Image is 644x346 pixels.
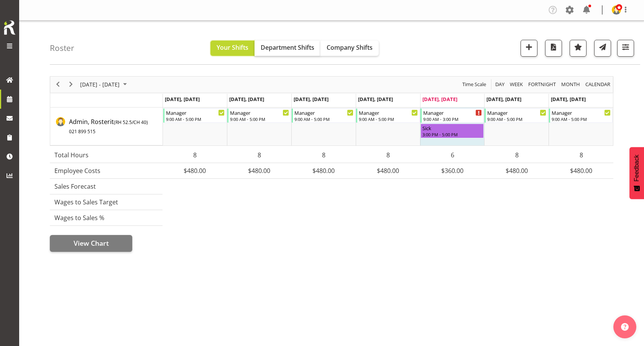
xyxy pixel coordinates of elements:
div: Admin, Rosterit"s event - Manager Begin From Friday, September 19, 2025 at 9:00:00 AM GMT+07:00 E... [421,108,484,123]
td: Wages to Sales % [50,210,163,225]
span: Day [495,80,505,89]
td: $480.00 [227,163,291,178]
td: $360.00 [420,163,485,178]
div: September 15 - 21, 2025 [77,77,131,93]
span: [DATE], [DATE] [358,96,393,103]
td: 8 [356,147,420,163]
span: [DATE], [DATE] [486,96,521,103]
td: 8 [227,147,291,163]
span: Department Shifts [261,43,314,52]
table: Timeline Week of September 19, 2025 [163,108,613,145]
td: $480.00 [549,163,613,178]
button: Month [584,80,612,89]
button: Company Shifts [320,41,379,56]
button: Previous [53,80,63,89]
div: 9:00 AM - 5:00 PM [230,116,289,122]
button: Next [66,80,76,89]
td: $480.00 [291,163,356,178]
div: Admin, Rosterit"s event - Manager Begin From Sunday, September 21, 2025 at 9:00:00 AM GMT+07:00 E... [549,108,613,123]
span: ( CH 40) [114,119,148,126]
button: Send a list of all shifts for the selected filtered period to all rostered employees. [594,40,611,57]
div: 3:00 PM - 5:00 PM [422,131,482,137]
span: [DATE] - [DATE] [79,80,120,89]
span: [DATE], [DATE] [551,96,586,103]
td: 8 [163,147,227,163]
td: Employee Costs [50,163,163,178]
div: Manager [552,109,611,116]
div: Manager [359,109,418,116]
div: 9:00 AM - 5:00 PM [487,116,546,122]
span: RH 52.5/ [115,119,133,126]
button: Timeline Day [494,80,506,89]
button: September 2025 [79,80,130,89]
span: Fortnight [527,80,557,89]
a: Admin, Rosterit(RH 52.5/CH 40)021 899 515 [69,117,148,135]
td: Admin, Rosterit resource [50,108,163,145]
button: View Chart [50,235,132,252]
img: admin-rosteritf9cbda91fdf824d97c9d6345b1f660ea.png [612,5,621,15]
div: Admin, Rosterit"s event - Manager Begin From Thursday, September 18, 2025 at 9:00:00 AM GMT+07:00... [356,108,420,123]
span: Month [560,80,581,89]
img: help-xxl-2.png [621,323,629,331]
span: Company Shifts [327,43,373,52]
span: Feedback [633,155,640,181]
h4: Roster [50,44,74,52]
td: Total Hours [50,147,163,163]
div: 9:00 AM - 5:00 PM [294,116,353,122]
div: Admin, Rosterit"s event - Manager Begin From Tuesday, September 16, 2025 at 9:00:00 AM GMT+07:00 ... [227,108,291,123]
div: Sick [422,124,482,132]
div: Admin, Rosterit"s event - Manager Begin From Wednesday, September 17, 2025 at 9:00:00 AM GMT+07:0... [292,108,355,123]
td: 8 [291,147,356,163]
td: $480.00 [485,163,549,178]
div: previous period [51,77,64,93]
span: 021 899 515 [69,128,95,135]
button: Fortnight [527,80,557,89]
button: Timeline Month [560,80,582,89]
div: Manager [423,109,482,116]
td: 6 [420,147,485,163]
div: Timeline Week of September 19, 2025 [50,76,613,146]
button: Department Shifts [255,41,320,56]
button: Highlight an important date within the roster. [570,40,586,57]
div: next period [64,77,77,93]
span: [DATE], [DATE] [229,96,264,103]
td: 8 [485,147,549,163]
button: Time Scale [461,80,488,89]
div: 9:00 AM - 3:00 PM [423,116,482,122]
button: Download a PDF of the roster according to the set date range. [545,40,562,57]
span: calendar [585,80,611,89]
div: 9:00 AM - 5:00 PM [166,116,225,122]
span: Week [509,80,524,89]
div: Manager [294,109,353,116]
span: Time Scale [462,80,487,89]
div: 9:00 AM - 5:00 PM [359,116,418,122]
td: Sales Forecast [50,178,163,194]
td: 8 [549,147,613,163]
div: Admin, Rosterit"s event - Sick Begin From Friday, September 19, 2025 at 3:00:00 PM GMT+07:00 Ends... [421,124,484,138]
div: Admin, Rosterit"s event - Manager Begin From Saturday, September 20, 2025 at 9:00:00 AM GMT+07:00... [485,108,548,123]
span: [DATE], [DATE] [422,96,457,103]
td: Wages to Sales Target [50,194,163,210]
div: Manager [230,109,289,116]
button: Your Shifts [210,41,255,56]
button: Add a new shift [521,40,537,57]
div: Admin, Rosterit"s event - Manager Begin From Monday, September 15, 2025 at 9:00:00 AM GMT+07:00 E... [163,108,227,123]
span: View Chart [74,238,109,248]
span: Your Shifts [217,43,248,52]
span: [DATE], [DATE] [165,96,200,103]
td: $480.00 [163,163,227,178]
img: Rosterit icon logo [2,19,17,36]
td: $480.00 [356,163,420,178]
button: Filter Shifts [617,40,634,57]
div: Manager [487,109,546,116]
button: Feedback - Show survey [629,147,644,199]
span: [DATE], [DATE] [294,96,329,103]
div: 9:00 AM - 5:00 PM [552,116,611,122]
button: Timeline Week [509,80,524,89]
div: Manager [166,109,225,116]
span: Admin, Rosterit [69,118,148,135]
